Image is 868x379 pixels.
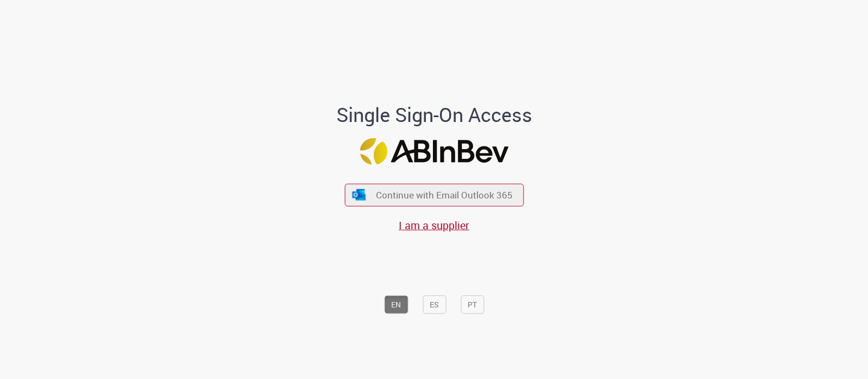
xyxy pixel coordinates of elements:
[461,296,484,314] button: PT
[360,138,508,165] img: Logo ABInBev
[423,296,446,314] button: ES
[352,189,367,201] img: ícone Azure/Microsoft 360
[384,296,408,314] button: EN
[376,189,513,201] span: Continue with Email Outlook 365
[344,184,524,206] button: ícone Azure/Microsoft 360 Continue with Email Outlook 365
[399,217,469,232] a: I am a supplier
[284,104,585,126] h1: Single Sign-On Access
